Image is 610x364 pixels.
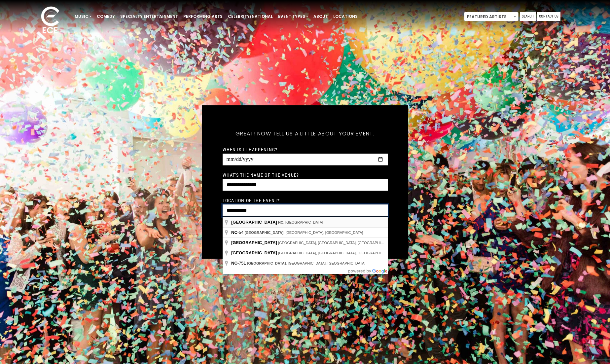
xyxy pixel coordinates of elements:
[278,220,283,224] span: NC
[118,11,181,22] a: Specialty Entertainment
[537,12,560,21] a: Contact Us
[520,12,536,21] a: Search
[278,241,396,245] span: [GEOGRAPHIC_DATA], [GEOGRAPHIC_DATA], [GEOGRAPHIC_DATA]
[231,240,277,245] span: [GEOGRAPHIC_DATA]
[245,231,284,235] span: [GEOGRAPHIC_DATA]
[72,11,94,22] a: Music
[181,11,225,22] a: Performing Arts
[231,261,237,266] span: NC
[247,261,366,265] span: , [GEOGRAPHIC_DATA], [GEOGRAPHIC_DATA]
[223,147,278,153] label: When is it happening?
[464,12,518,21] span: Featured Artists
[247,261,286,265] span: [GEOGRAPHIC_DATA]
[311,11,331,22] a: About
[231,230,245,235] span: -54
[275,11,311,22] a: Event Types
[278,220,323,224] span: , [GEOGRAPHIC_DATA]
[278,251,396,255] span: [GEOGRAPHIC_DATA], [GEOGRAPHIC_DATA], [GEOGRAPHIC_DATA]
[34,5,67,37] img: ece_new_logo_whitev2-1.png
[231,250,277,255] span: [GEOGRAPHIC_DATA]
[464,12,519,21] span: Featured Artists
[223,122,388,146] h5: Great! Now tell us a little about your event.
[231,261,247,266] span: -751
[223,172,299,178] label: What's the name of the venue?
[245,231,363,235] span: , [GEOGRAPHIC_DATA], [GEOGRAPHIC_DATA]
[231,220,277,225] span: [GEOGRAPHIC_DATA]
[331,11,360,22] a: Locations
[94,11,118,22] a: Comedy
[231,230,237,235] span: NC
[223,198,280,203] label: Location of the event
[225,11,275,22] a: Celebrity/National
